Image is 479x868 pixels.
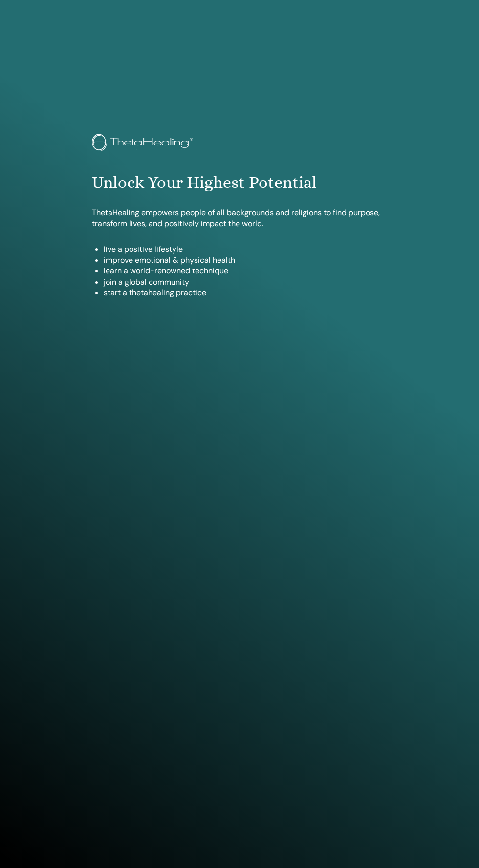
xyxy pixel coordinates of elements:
[92,173,387,193] h1: Unlock Your Highest Potential
[104,277,387,288] li: join a global community
[104,266,387,276] li: learn a world-renowned technique
[92,207,387,229] p: ThetaHealing empowers people of all backgrounds and religions to find purpose, transform lives, a...
[104,244,387,255] li: live a positive lifestyle
[104,288,387,298] li: start a thetahealing practice
[104,255,387,266] li: improve emotional & physical health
